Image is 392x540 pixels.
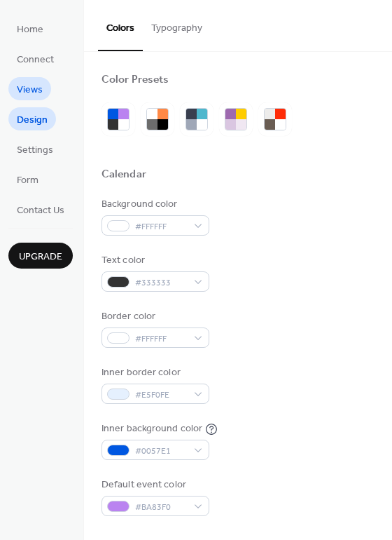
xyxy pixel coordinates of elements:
a: Views [8,77,51,100]
div: Inner background color [101,421,202,436]
a: Form [8,168,47,191]
span: #FFFFFF [135,220,187,234]
span: #0057E1 [135,444,187,459]
span: Settings [17,143,53,158]
span: #FFFFFF [135,332,187,346]
span: Upgrade [19,250,62,264]
div: Border color [101,309,206,324]
div: Color Presets [101,73,169,88]
a: Design [8,107,56,130]
span: Design [17,113,48,128]
a: Connect [8,47,62,70]
div: Default event color [101,478,206,492]
a: Settings [8,137,62,161]
span: Connect [17,53,54,67]
span: Home [17,22,43,37]
span: Contact Us [17,203,64,218]
span: Views [17,83,43,97]
span: #333333 [135,276,187,290]
div: Text color [101,253,206,268]
button: Upgrade [8,243,73,269]
span: Form [17,173,38,188]
div: Background color [101,197,206,212]
a: Contact Us [8,198,73,221]
a: Home [8,17,52,40]
span: #E5F0FE [135,388,187,403]
span: #BA83F0 [135,500,187,515]
div: Inner border color [101,365,206,380]
div: Calendar [101,168,146,182]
